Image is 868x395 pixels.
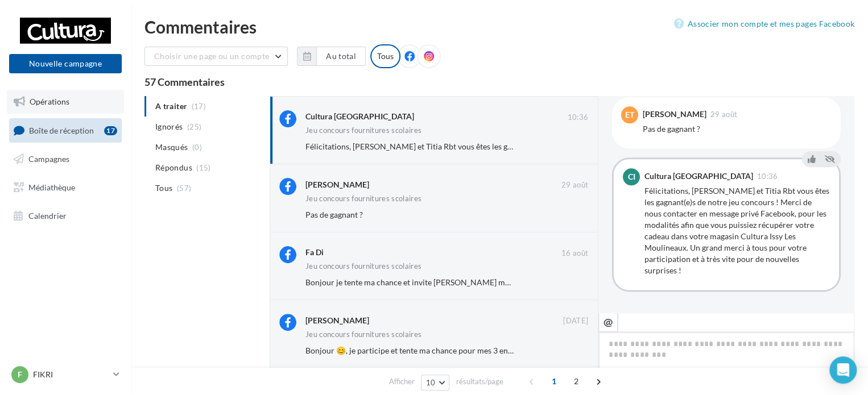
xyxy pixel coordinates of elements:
[297,47,366,66] button: Au total
[316,47,366,66] button: Au total
[155,182,172,194] span: Tous
[7,118,124,143] a: Boîte de réception17
[196,163,210,172] span: (15)
[192,143,202,152] span: (0)
[177,184,191,193] span: (57)
[644,185,830,276] div: Félicitations, [PERSON_NAME] et Titia Rbt vous êtes les gagnant(e)s de notre jeu concours ! Merci...
[389,376,415,387] span: Afficher
[305,263,421,270] div: Jeu concours fournitures scolaires
[710,111,737,118] span: 29 août
[370,44,400,68] div: Tous
[7,90,124,114] a: Opérations
[561,248,588,259] span: 16 août
[144,18,854,35] div: Commentaires
[144,77,854,87] div: 57 Commentaires
[154,51,269,61] span: Choisir une page ou un compte
[305,277,549,287] span: Bonjour je tente ma chance et invite [PERSON_NAME] merci 🤞🤞🤞
[155,162,192,173] span: Répondus
[305,346,574,355] span: Bonjour 😊, je participe et tente ma chance pour mes 3 enfants 🌺🤞🍀 Liise
[155,142,188,153] span: Masqués
[155,121,183,132] span: Ignorés
[561,180,588,190] span: 29 août
[644,172,753,180] div: Cultura [GEOGRAPHIC_DATA]
[7,176,124,199] a: Médiathèque
[563,316,588,326] span: [DATE]
[9,54,122,73] button: Nouvelle campagne
[598,313,618,332] button: @
[567,113,588,123] span: 10:36
[33,369,109,380] p: FIKRI
[625,109,634,120] span: ET
[628,171,635,182] span: CI
[305,247,324,258] div: Fa Di
[643,123,832,135] div: Pas de gagnant ?
[421,375,450,390] button: 10
[305,127,421,134] div: Jeu concours fournitures scolaires
[144,47,288,66] button: Choisir une page ou un compte
[28,210,67,220] span: Calendrier
[28,182,75,192] span: Médiathèque
[305,195,421,202] div: Jeu concours fournitures scolaires
[104,126,117,135] div: 17
[604,317,613,327] i: @
[305,210,363,219] span: Pas de gagnant ?
[426,378,436,387] span: 10
[567,372,585,390] span: 2
[305,111,414,122] div: Cultura [GEOGRAPHIC_DATA]
[643,110,706,118] div: [PERSON_NAME]
[28,154,69,164] span: Campagnes
[456,376,503,387] span: résultats/page
[757,173,778,180] span: 10:36
[18,369,22,380] span: F
[29,125,94,135] span: Boîte de réception
[7,147,124,171] a: Campagnes
[674,17,854,31] a: Associer mon compte et mes pages Facebook
[9,364,122,385] a: F FIKRI
[545,372,563,390] span: 1
[305,315,369,326] div: [PERSON_NAME]
[305,179,369,190] div: [PERSON_NAME]
[187,122,201,131] span: (25)
[30,97,69,106] span: Opérations
[7,204,124,228] a: Calendrier
[305,331,421,338] div: Jeu concours fournitures scolaires
[829,356,857,384] div: Open Intercom Messenger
